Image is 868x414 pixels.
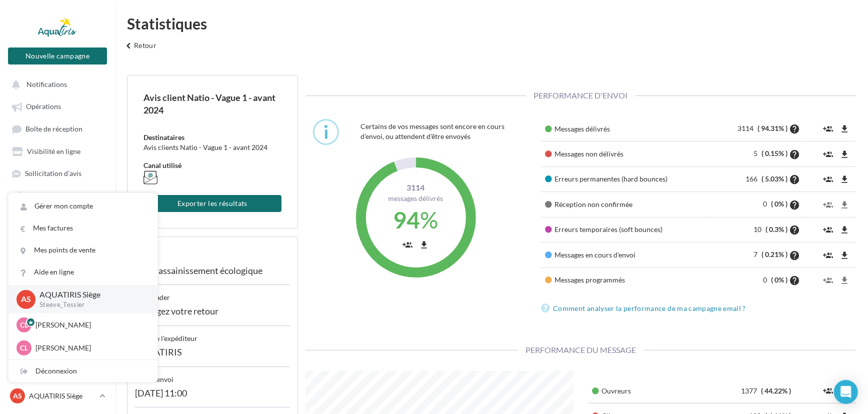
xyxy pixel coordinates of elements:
[541,242,712,267] td: Messages en cours d'envoi
[541,166,712,191] td: Erreurs permanentes (hard bounces)
[26,80,67,88] span: Notifications
[839,174,849,184] i: file_download
[789,200,800,210] i: help
[823,386,833,396] i: group_add
[20,343,28,353] span: CL
[839,225,849,235] i: file_download
[25,191,61,200] span: Campagnes
[762,174,788,183] span: ( 5.03% )
[820,145,835,162] button: group_add
[754,225,764,233] span: 10
[837,221,852,238] button: file_download
[6,142,109,160] a: Visibilité en ligne
[373,182,458,193] span: 3114
[789,124,800,134] i: help
[746,174,760,183] span: 166
[820,120,835,137] button: group_add
[8,47,107,64] button: Nouvelle campagne
[27,147,80,155] span: Visibilité en ligne
[541,217,712,242] td: Erreurs temporaires (soft bounces)
[6,231,109,249] a: Médiathèque
[6,97,109,115] a: Opérations
[758,124,788,132] span: ( 94.31% )
[13,391,22,401] span: AS
[588,378,706,403] td: Ouvreurs
[39,289,141,300] p: AQUATIRIS Siège
[400,236,415,252] button: group_add
[754,149,760,157] span: 5
[823,225,833,235] i: group_add
[29,391,95,401] p: AQUATIRIS Siège
[820,246,835,263] button: group_add
[6,275,109,295] a: Docto'Com
[820,272,835,288] button: group_add
[820,171,835,187] button: group_add
[789,275,800,285] i: help
[839,124,849,134] i: file_download
[837,246,852,263] button: file_download
[388,194,443,202] span: Messages délivrés
[360,119,526,144] div: Certains de vos messages sont encore en cours d'envoi, ou attendent d'être envoyés
[119,39,160,59] button: Retour
[823,200,833,210] i: group_add
[820,382,835,399] button: group_add
[25,124,82,133] span: Boîte de réception
[837,272,852,288] button: file_download
[6,164,109,182] a: Sollicitation d'avis
[754,250,760,258] span: 7
[762,149,788,157] span: ( 0.15% )
[823,124,833,134] i: group_add
[839,200,849,210] i: file_download
[135,244,290,262] div: objet
[762,250,788,258] span: ( 0.21% )
[135,302,290,326] div: Partagez votre retour
[526,90,635,100] span: Performance d'envoi
[135,285,290,302] div: Pré-header
[143,142,281,152] div: Avis clients Natio - Vague 1 - avant 2024
[419,240,429,250] i: file_download
[766,225,788,233] span: ( 0.3% )
[761,386,791,395] span: ( 44.22% )
[839,275,849,285] i: file_download
[143,133,184,141] span: Destinataires
[820,196,835,212] button: group_add
[35,320,145,330] p: [PERSON_NAME]
[123,41,134,51] i: keyboard_arrow_left
[8,239,157,261] a: Mes points de vente
[143,91,281,116] div: Avis client Natio - Vague 1 - avant 2024
[8,386,107,405] a: AS AQUATIRIS Siège
[6,119,109,138] a: Boîte de réception
[143,161,181,169] span: Canal utilisé
[25,169,81,178] span: Sollicitation d'avis
[541,116,712,141] td: Messages délivrés
[6,253,109,271] a: Calendrier
[39,300,141,309] p: Steeve_Tessier
[763,199,770,208] span: 0
[837,196,852,212] button: file_download
[738,124,756,132] span: 3114
[789,174,800,184] i: help
[135,367,290,384] div: Date d'envoi
[8,360,157,382] div: Déconnexion
[8,195,157,217] a: Gérer mon compte
[373,203,458,236] div: %
[402,240,412,250] i: group_add
[820,221,835,238] button: group_add
[21,293,31,305] span: AS
[541,141,712,166] td: Messages non délivrés
[135,384,290,408] div: [DATE] 11:00
[789,225,800,235] i: help
[8,261,157,283] a: Aide en ligne
[541,267,712,292] td: Messages programmés
[837,171,852,187] button: file_download
[823,149,833,159] i: group_add
[6,186,109,204] a: Campagnes
[789,149,800,159] i: help
[789,250,800,260] i: help
[393,206,420,233] span: 94
[135,343,290,367] div: AQUATIRIS
[135,262,290,285] div: Votre assainissement écologique
[20,320,28,330] span: CL
[6,208,109,226] a: Contacts
[416,236,431,252] button: file_download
